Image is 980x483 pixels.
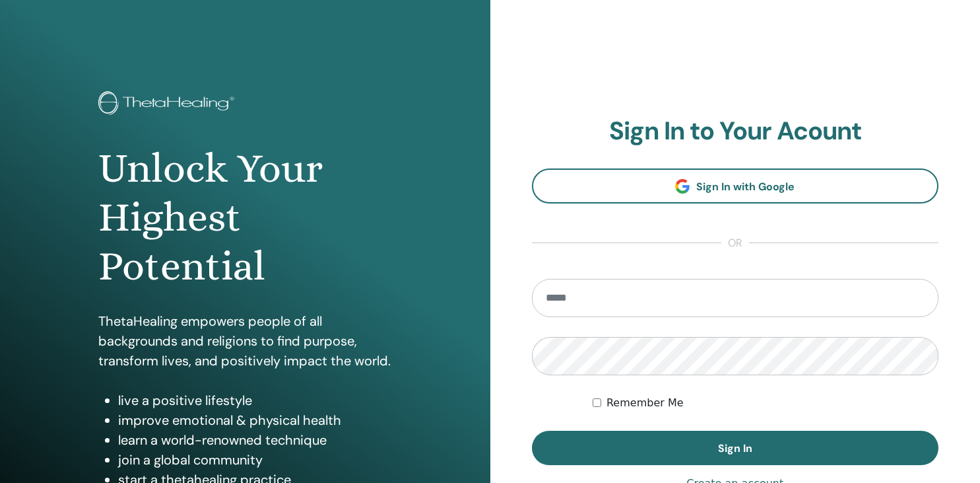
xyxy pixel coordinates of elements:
span: Sign In with Google [696,180,795,194]
span: or [721,235,749,251]
button: Sign In [532,431,939,465]
p: ThetaHealing empowers people of all backgrounds and religions to find purpose, transform lives, a... [98,311,392,371]
div: Keep me authenticated indefinitely or until I manually logout [593,395,938,411]
h1: Unlock Your Highest Potential [98,144,392,291]
li: learn a world-renowned technique [118,430,392,450]
li: join a global community [118,450,392,470]
label: Remember Me [606,395,684,411]
h2: Sign In to Your Acount [532,116,939,147]
a: Sign In with Google [532,168,939,204]
li: live a positive lifestyle [118,390,392,410]
span: Sign In [718,441,752,455]
li: improve emotional & physical health [118,410,392,430]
